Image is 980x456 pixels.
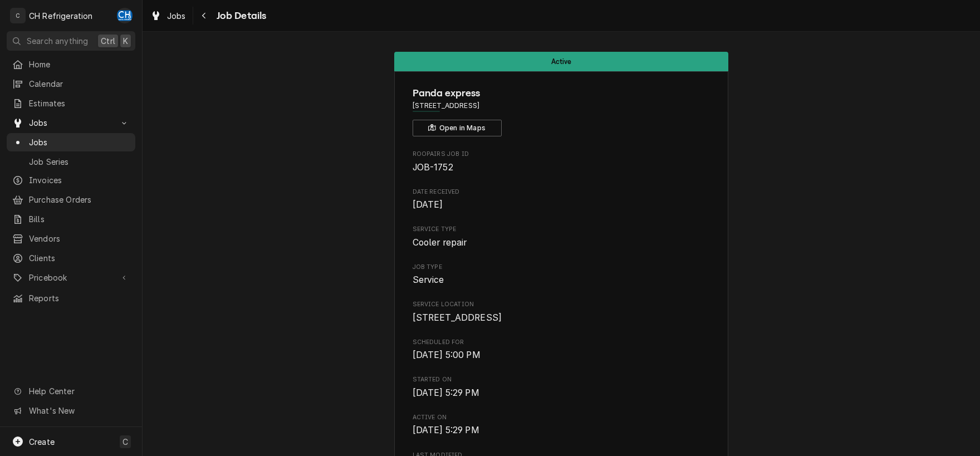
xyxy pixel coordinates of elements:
[7,55,135,73] a: Home
[7,210,135,228] a: Bills
[413,162,453,173] span: JOB-1752
[29,437,55,447] span: Create
[7,171,135,189] a: Invoices
[29,58,130,70] span: Home
[413,350,481,360] span: [DATE] 5:00 PM
[29,405,129,416] span: What's New
[27,35,88,47] span: Search anything
[413,274,444,285] span: Service
[213,8,267,23] span: Job Details
[413,236,710,249] span: Service Type
[413,150,710,174] div: Roopairs Job ID
[7,94,135,112] a: Estimates
[7,31,135,51] button: Search anythingCtrlK
[29,272,113,283] span: Pricebook
[413,188,710,197] span: Date Received
[413,424,710,437] span: Active On
[29,252,130,264] span: Clients
[413,263,710,287] div: Job Type
[29,174,130,186] span: Invoices
[413,375,710,399] div: Started On
[29,385,129,397] span: Help Center
[7,153,135,171] a: Job Series
[123,35,128,47] span: K
[413,273,710,287] span: Job Type
[413,311,710,325] span: Service Location
[413,388,479,398] span: [DATE] 5:29 PM
[413,375,710,384] span: Started On
[29,156,130,168] span: Job Series
[551,58,572,65] span: Active
[7,190,135,209] a: Purchase Orders
[7,133,135,151] a: Jobs
[413,161,710,174] span: Roopairs Job ID
[146,7,190,25] a: Jobs
[10,8,26,23] div: C
[7,289,135,307] a: Reports
[167,10,186,22] span: Jobs
[29,213,130,225] span: Bills
[7,114,135,132] a: Go to Jobs
[413,312,502,323] span: [STREET_ADDRESS]
[7,75,135,93] a: Calendar
[413,338,710,362] div: Scheduled For
[29,194,130,205] span: Purchase Orders
[413,198,710,212] span: Date Received
[413,386,710,400] span: Started On
[413,425,479,435] span: [DATE] 5:29 PM
[117,8,133,23] div: Chris Hiraga's Avatar
[413,263,710,272] span: Job Type
[29,292,130,304] span: Reports
[101,35,115,47] span: Ctrl
[413,150,710,159] span: Roopairs Job ID
[413,338,710,347] span: Scheduled For
[413,413,710,437] div: Active On
[29,78,130,90] span: Calendar
[29,136,130,148] span: Jobs
[7,401,135,420] a: Go to What's New
[413,300,710,324] div: Service Location
[122,436,128,448] span: C
[413,225,710,249] div: Service Type
[413,349,710,362] span: Scheduled For
[413,237,467,248] span: Cooler repair
[29,97,130,109] span: Estimates
[195,7,213,24] button: Navigate back
[7,268,135,287] a: Go to Pricebook
[413,300,710,309] span: Service Location
[29,10,93,22] div: CH Refrigeration
[29,117,113,129] span: Jobs
[7,249,135,267] a: Clients
[413,101,710,111] span: Address
[29,233,130,244] span: Vendors
[413,86,710,136] div: Client Information
[413,225,710,234] span: Service Type
[413,199,443,210] span: [DATE]
[7,229,135,248] a: Vendors
[413,86,710,101] span: Name
[413,120,502,136] button: Open in Maps
[413,188,710,212] div: Date Received
[117,8,133,23] div: CH
[394,52,728,71] div: Status
[7,382,135,400] a: Go to Help Center
[413,413,710,422] span: Active On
